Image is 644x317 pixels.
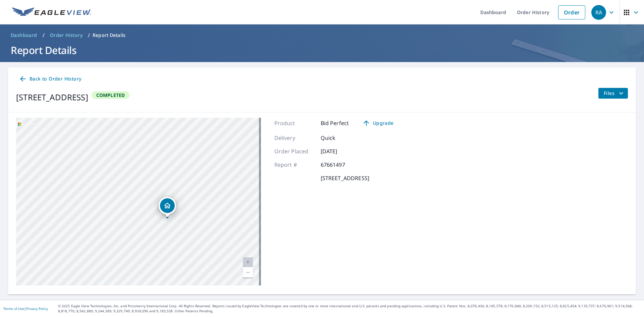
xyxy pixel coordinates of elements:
[88,31,90,39] li: /
[321,147,361,155] p: [DATE]
[12,7,91,17] img: EV Logo
[243,267,253,277] a: Current Level 20, Zoom Out
[58,304,641,314] p: © 2025 Eagle View Technologies, Inc. and Pictometry International Corp. All Rights Reserved. Repo...
[321,174,369,182] p: [STREET_ADDRESS]
[93,32,125,39] p: Report Details
[598,88,628,99] button: filesDropdownBtn-67661497
[26,306,48,311] a: Privacy Policy
[47,30,85,41] a: Order History
[43,31,45,39] li: /
[16,91,88,103] div: [STREET_ADDRESS]
[274,119,315,127] p: Product
[8,30,636,41] nav: breadcrumb
[3,307,48,311] p: |
[274,161,315,169] p: Report #
[50,32,83,39] span: Order History
[92,92,129,98] span: Completed
[604,89,625,97] span: Files
[159,197,176,218] div: Dropped pin, building 1, Residential property, 8020 Monroe Ave Saint Louis, MO 63114
[361,119,395,127] span: Upgrade
[8,43,636,57] h1: Report Details
[3,306,24,311] a: Terms of Use
[321,119,349,127] p: Bid Perfect
[321,161,361,169] p: 67661497
[274,134,315,142] p: Delivery
[243,257,253,267] a: Current Level 20, Zoom In Disabled
[8,30,40,41] a: Dashboard
[591,5,606,20] div: RA
[16,73,84,85] a: Back to Order History
[19,75,81,83] span: Back to Order History
[558,5,585,19] a: Order
[11,32,37,39] span: Dashboard
[321,134,361,142] p: Quick
[357,118,399,128] a: Upgrade
[274,147,315,155] p: Order Placed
